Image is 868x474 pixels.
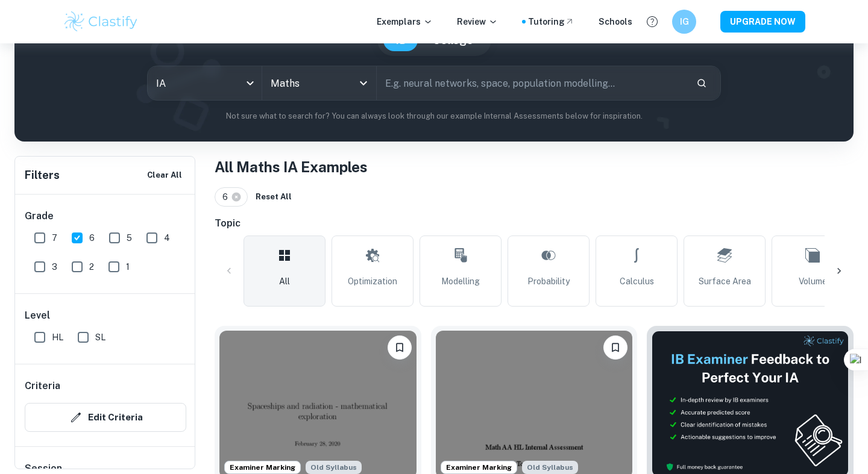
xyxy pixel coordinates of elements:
h6: Criteria [25,379,60,393]
div: 6 [215,187,248,207]
a: Schools [599,15,632,28]
span: Old Syllabus [306,461,362,474]
span: HL [52,331,63,344]
span: 4 [164,231,170,245]
span: 5 [127,231,132,245]
button: Search [691,73,712,93]
p: Review [457,15,498,28]
span: 6 [222,190,233,204]
p: Not sure what to search for? You can always look through our example Internal Assessments below f... [24,110,844,122]
h6: Grade [25,209,186,223]
p: Exemplars [377,15,433,28]
div: Although this IA is written for the old math syllabus (last exam in November 2020), the current I... [306,461,362,474]
span: Optimization [348,275,397,288]
span: Modelling [441,275,480,288]
span: Old Syllabus [522,461,578,474]
span: 1 [126,260,130,273]
img: Clastify logo [63,10,139,34]
h6: Filters [25,167,60,184]
input: E.g. neural networks, space, population modelling... [377,66,687,100]
span: Examiner Marking [225,462,300,473]
span: SL [95,331,105,344]
h1: All Maths IA Examples [215,156,854,178]
h6: Topic [215,216,854,231]
button: Clear All [144,166,185,184]
button: Help and Feedback [642,11,662,32]
a: Tutoring [528,15,574,28]
span: All [279,275,290,288]
div: IA [148,66,262,100]
div: Although this IA is written for the old math syllabus (last exam in November 2020), the current I... [522,461,578,474]
button: Bookmark [603,335,627,360]
button: Open [355,75,372,92]
span: Examiner Marking [441,462,517,473]
button: Reset All [253,188,295,206]
button: IG [672,10,696,34]
span: Volume [799,275,827,288]
span: Calculus [620,275,654,288]
span: Surface Area [699,275,751,288]
span: 7 [52,231,57,245]
button: Edit Criteria [25,403,186,432]
span: 6 [89,231,95,245]
span: 3 [52,260,57,273]
h6: Level [25,308,186,323]
button: Bookmark [388,335,412,360]
button: UPGRADE NOW [720,11,805,33]
span: 2 [89,260,94,273]
h6: IG [678,15,691,28]
span: Probability [527,275,570,288]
